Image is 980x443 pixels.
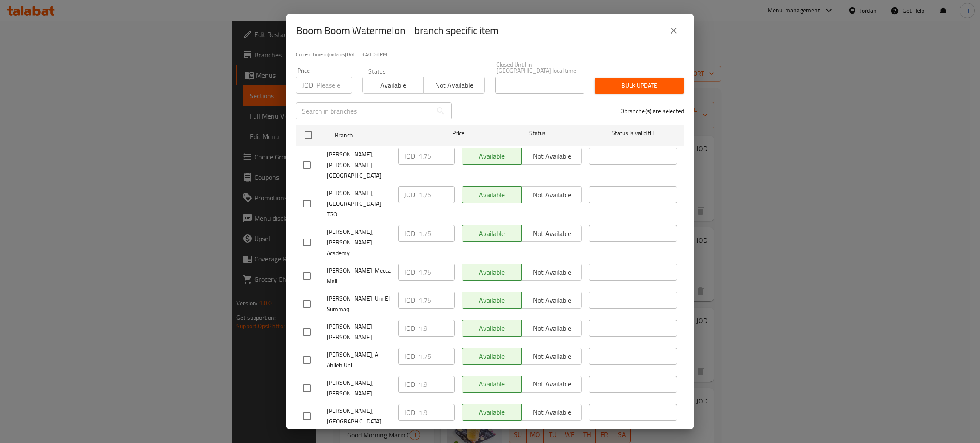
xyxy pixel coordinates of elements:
p: JOD [404,190,415,200]
p: JOD [404,151,415,161]
input: Please enter price [419,186,455,203]
input: Please enter price [419,404,455,421]
input: Please enter price [419,376,455,393]
p: JOD [404,351,415,361]
span: [PERSON_NAME], [PERSON_NAME] [327,321,391,343]
span: [PERSON_NAME], [PERSON_NAME] Academy [327,227,391,258]
button: close [664,20,684,41]
span: [PERSON_NAME], [GEOGRAPHIC_DATA] [327,406,391,427]
span: [PERSON_NAME], Mecca Mall [327,265,391,287]
span: Branch [335,130,423,141]
button: Not available [423,77,484,94]
span: Available [366,79,420,91]
button: Available [362,77,424,94]
span: Not available [427,79,481,91]
input: Please enter price [316,77,352,94]
span: Price [430,128,487,139]
span: [PERSON_NAME],[GEOGRAPHIC_DATA]- TGO [327,188,391,220]
span: Status [493,128,582,139]
input: Search in branches [296,102,432,119]
button: Bulk update [595,78,684,94]
span: [PERSON_NAME], Um El Summaq [327,293,391,315]
input: Please enter price [419,264,455,281]
p: JOD [404,379,415,389]
span: [PERSON_NAME], [PERSON_NAME][GEOGRAPHIC_DATA] [327,149,391,181]
p: JOD [404,407,415,417]
input: Please enter price [419,148,455,165]
input: Please enter price [419,225,455,242]
p: JOD [404,323,415,333]
span: [PERSON_NAME], Al Ahlieh Uni [327,349,391,371]
p: JOD [302,80,313,90]
p: JOD [404,267,415,277]
h2: Boom Boom Watermelon - branch specific item [296,24,499,37]
p: 0 branche(s) are selected [621,107,684,115]
span: Bulk update [601,80,677,91]
input: Please enter price [419,320,455,337]
input: Please enter price [419,348,455,365]
span: [PERSON_NAME], [PERSON_NAME] [327,378,391,399]
span: Status is valid till [589,128,677,139]
p: Current time in Jordan is [DATE] 3:40:08 PM [296,51,684,58]
p: JOD [404,228,415,239]
input: Please enter price [419,292,455,309]
p: JOD [404,295,415,305]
